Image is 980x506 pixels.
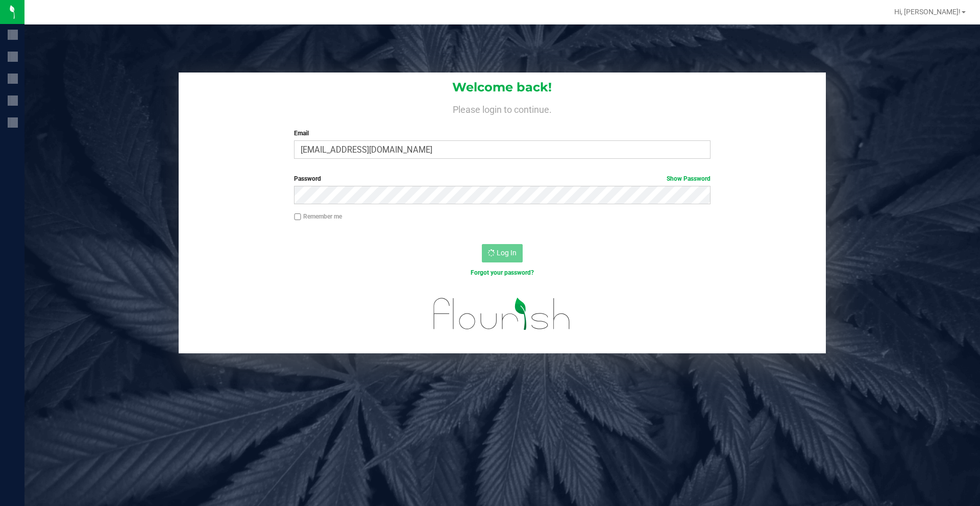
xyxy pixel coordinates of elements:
[294,129,710,138] label: Email
[667,175,710,182] a: Show Password
[471,269,534,276] a: Forgot your password?
[497,249,517,257] span: Log In
[294,213,301,221] input: Remember me
[421,288,583,340] img: flourish_logo.svg
[294,175,321,182] span: Password
[179,81,826,94] h1: Welcome back!
[179,102,826,114] h4: Please login to continue.
[482,244,523,262] button: Log In
[294,212,342,221] label: Remember me
[894,8,961,16] span: Hi, [PERSON_NAME]!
